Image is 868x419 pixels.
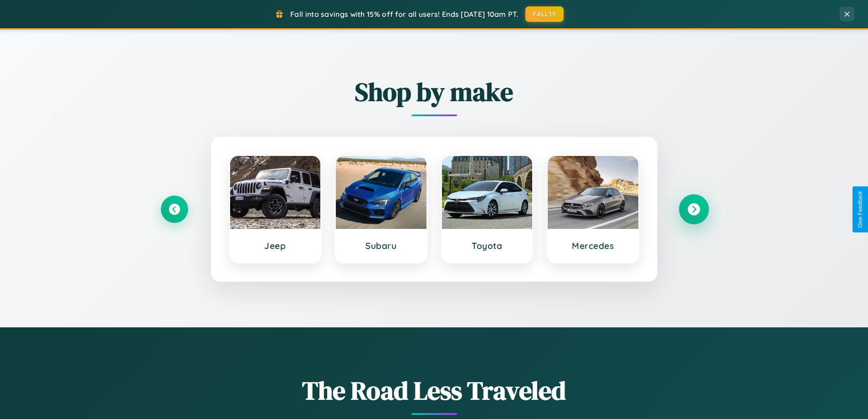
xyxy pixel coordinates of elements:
[290,10,519,19] span: Fall into savings with 15% off for all users! Ends [DATE] 10am PT.
[451,240,524,251] h3: Toyota
[525,6,564,22] button: FALL15
[857,191,863,228] div: Give Feedback
[557,240,629,251] h3: Mercedes
[161,74,708,109] h2: Shop by make
[239,240,312,251] h3: Jeep
[345,240,417,251] h3: Subaru
[161,373,708,408] h1: The Road Less Traveled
